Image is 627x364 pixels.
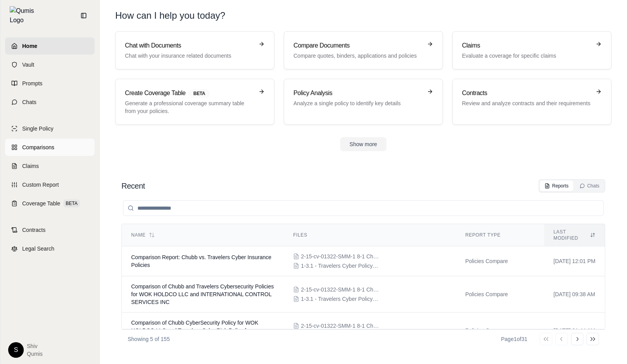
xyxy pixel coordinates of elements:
[301,262,379,270] span: 1-3.1 - Travelers Cyber Policy40.pdf
[125,52,254,60] p: Chat with your insurance related documents
[22,143,54,151] span: Comparisons
[5,56,95,73] a: Vault
[125,99,254,115] p: Generate a professional coverage summary table from your policies.
[125,41,254,50] h3: Chat with Documents
[131,254,271,268] span: Comparison Report: Chubb vs. Travelers Cyber Insurance Policies
[452,79,611,125] a: ContractsReview and analyze contracts and their requirements
[501,335,527,343] div: Page 1 of 31
[5,120,95,137] a: Single Policy
[5,139,95,156] a: Comparisons
[128,335,170,343] p: Showing 5 of 155
[115,9,225,22] h1: How can I help you today?
[5,37,95,55] a: Home
[456,246,544,276] td: Policies Compare
[131,232,274,238] div: Name
[5,94,95,111] a: Chats
[452,31,611,69] a: ClaimsEvaluate a coverage for specific claims
[77,9,90,22] button: Collapse sidebar
[544,313,605,349] td: [DATE] 01:44 AM
[27,350,42,358] span: Qumis
[544,276,605,313] td: [DATE] 09:38 AM
[27,342,42,350] span: Shiv
[293,88,422,98] h3: Policy Analysis
[22,245,54,253] span: Legal Search
[293,99,422,107] p: Analyze a single policy to identify key details
[293,52,422,60] p: Compare quotes, binders, applications and policies
[22,80,42,87] span: Prompts
[301,295,379,303] span: 1-3.1 - Travelers Cyber Policy40.pdf
[575,180,604,191] button: Chats
[5,176,95,193] a: Custom Report
[540,180,573,191] button: Reports
[301,253,379,260] span: 2-15-cv-01322-SMM-1 8-1 Chubb Cyber2.pdf
[462,99,591,107] p: Review and analyze contracts and their requirements
[293,41,422,50] h3: Compare Documents
[22,61,34,69] span: Vault
[544,246,605,276] td: [DATE] 12:01 PM
[189,89,210,98] span: BETA
[22,200,60,207] span: Coverage Table
[131,320,258,341] span: Comparison of Chubb CyberSecurity Policy for WOK HOLDCO LLC and Travelers CyberRisk Policy for In...
[115,79,274,125] a: Create Coverage TableBETAGenerate a professional coverage summary table from your policies.
[462,41,591,50] h3: Claims
[284,224,456,246] th: Files
[301,322,379,330] span: 2-15-cv-01322-SMM-1 8-1 Chubb Cyber2.pdf
[580,183,599,189] div: Chats
[22,226,46,234] span: Contracts
[10,6,39,25] img: Qumis Logo
[456,224,544,246] th: Report Type
[115,31,274,69] a: Chat with DocumentsChat with your insurance related documents
[340,137,386,151] button: Show more
[284,31,443,69] a: Compare DocumentsCompare quotes, binders, applications and policies
[22,125,53,133] span: Single Policy
[456,276,544,313] td: Policies Compare
[462,52,591,60] p: Evaluate a coverage for specific claims
[284,79,443,125] a: Policy AnalysisAnalyze a single policy to identify key details
[544,183,569,189] div: Reports
[22,162,39,170] span: Claims
[121,180,145,191] h2: Recent
[8,342,24,358] div: S
[22,42,37,50] span: Home
[301,286,379,293] span: 2-15-cv-01322-SMM-1 8-1 Chubb Cyber2.pdf
[5,157,95,175] a: Claims
[5,221,95,239] a: Contracts
[22,181,59,189] span: Custom Report
[456,313,544,349] td: Policies Compare
[462,88,591,98] h3: Contracts
[131,283,274,305] span: Comparison of Chubb and Travelers Cybersecurity Policies for WOK HOLDCO LLC and INTERNATIONAL CON...
[125,88,254,98] h3: Create Coverage Table
[553,229,595,241] div: Last modified
[5,240,95,257] a: Legal Search
[22,98,37,106] span: Chats
[5,75,95,92] a: Prompts
[5,195,95,212] a: Coverage TableBETA
[63,200,80,207] span: BETA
